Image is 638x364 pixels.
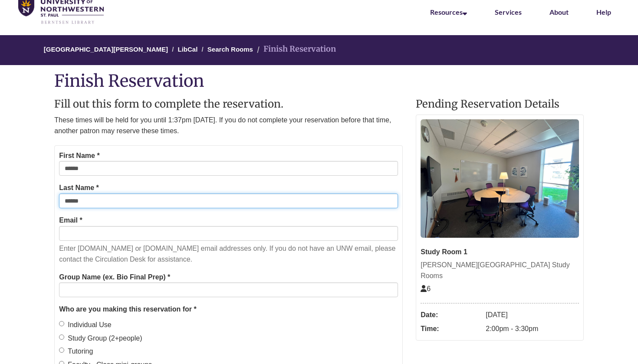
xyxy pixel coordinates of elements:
[59,243,398,265] p: Enter [DOMAIN_NAME] or [DOMAIN_NAME] email addresses only. If you do not have an UNW email, pleas...
[44,46,168,53] a: [GEOGRAPHIC_DATA][PERSON_NAME]
[421,308,481,322] dt: Date:
[59,319,112,331] label: Individual Use
[59,334,64,340] input: Study Group (2+people)
[430,8,467,16] a: Resources
[549,8,569,16] a: About
[54,115,403,137] p: These times will be held for you until 1:37pm [DATE]. If you do not complete your reservation bef...
[416,98,584,110] h2: Pending Reservation Details
[421,322,481,336] dt: Time:
[54,35,584,65] nav: Breadcrumb
[59,304,398,315] legend: Who are you making this reservation for *
[421,246,579,258] div: Study Room 1
[59,348,64,353] input: Tutoring
[255,43,336,56] li: Finish Reservation
[59,333,142,344] label: Study Group (2+people)
[59,272,170,283] label: Group Name (ex. Bio Final Prep) *
[486,308,579,322] dd: [DATE]
[59,346,93,357] label: Tutoring
[421,259,579,282] div: [PERSON_NAME][GEOGRAPHIC_DATA] Study Rooms
[59,215,82,226] label: Email *
[421,119,579,238] img: Study Room 1
[486,322,579,336] dd: 2:00pm - 3:30pm
[596,8,611,16] a: Help
[421,285,431,292] span: The capacity of this space
[59,150,99,161] label: First Name *
[495,8,522,16] a: Services
[59,321,64,326] input: Individual Use
[59,182,99,193] label: Last Name *
[54,98,403,110] h2: Fill out this form to complete the reservation.
[207,46,253,53] a: Search Rooms
[178,46,198,53] a: LibCal
[54,72,584,90] h1: Finish Reservation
